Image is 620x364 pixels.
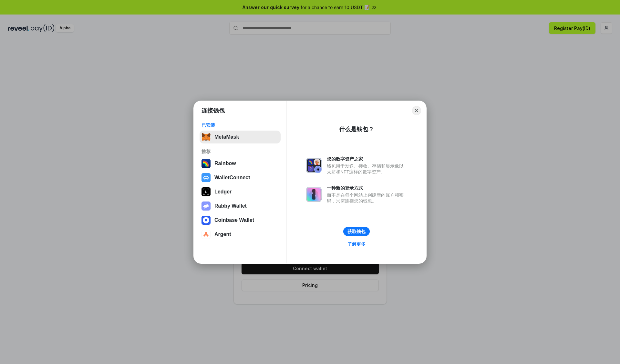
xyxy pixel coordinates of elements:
[343,227,370,236] button: 获取钱包
[412,106,421,115] button: Close
[327,156,407,162] div: 您的数字资产之家
[214,231,231,237] div: Argent
[201,230,211,239] img: svg+xml,%3Csvg%20width%3D%2228%22%20height%3D%2228%22%20viewBox%3D%220%200%2028%2028%22%20fill%3D...
[201,187,211,196] img: svg+xml,%3Csvg%20xmlns%3D%22http%3A%2F%2Fwww.w3.org%2F2000%2Fsvg%22%20width%3D%2228%22%20height%3...
[327,185,407,191] div: 一种新的登录方式
[201,159,211,168] img: svg+xml,%3Csvg%20width%3D%22120%22%20height%3D%22120%22%20viewBox%3D%220%200%20120%20120%22%20fil...
[201,149,279,154] div: 推荐
[200,214,281,227] button: Coinbase Wallet
[201,107,225,114] h1: 连接钱包
[214,217,254,223] div: Coinbase Wallet
[200,200,281,212] button: Rabby Wallet
[306,187,322,202] img: svg+xml,%3Csvg%20xmlns%3D%22http%3A%2F%2Fwww.w3.org%2F2000%2Fsvg%22%20fill%3D%22none%22%20viewBox...
[214,189,232,195] div: Ledger
[344,240,369,248] a: 了解更多
[347,229,366,234] div: 获取钱包
[214,175,250,181] div: WalletConnect
[201,216,211,225] img: svg+xml,%3Csvg%20width%3D%2228%22%20height%3D%2228%22%20viewBox%3D%220%200%2028%2028%22%20fill%3D...
[327,163,407,175] div: 钱包用于发送、接收、存储和显示像以太坊和NFT这样的数字资产。
[347,241,366,247] div: 了解更多
[200,185,281,198] button: Ledger
[339,125,374,133] div: 什么是钱包？
[200,157,281,170] button: Rainbow
[327,192,407,204] div: 而不是在每个网站上创建新的账户和密码，只需连接您的钱包。
[214,134,239,140] div: MetaMask
[200,171,281,184] button: WalletConnect
[214,161,236,166] div: Rainbow
[214,203,247,209] div: Rabby Wallet
[200,228,281,241] button: Argent
[201,202,211,211] img: svg+xml,%3Csvg%20xmlns%3D%22http%3A%2F%2Fwww.w3.org%2F2000%2Fsvg%22%20fill%3D%22none%22%20viewBox...
[201,133,211,142] img: svg+xml,%3Csvg%20fill%3D%22none%22%20height%3D%2233%22%20viewBox%3D%220%200%2035%2033%22%20width%...
[200,131,281,143] button: MetaMask
[306,158,322,173] img: svg+xml,%3Csvg%20xmlns%3D%22http%3A%2F%2Fwww.w3.org%2F2000%2Fsvg%22%20fill%3D%22none%22%20viewBox...
[201,122,279,128] div: 已安装
[201,173,211,182] img: svg+xml,%3Csvg%20width%3D%2228%22%20height%3D%2228%22%20viewBox%3D%220%200%2028%2028%22%20fill%3D...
